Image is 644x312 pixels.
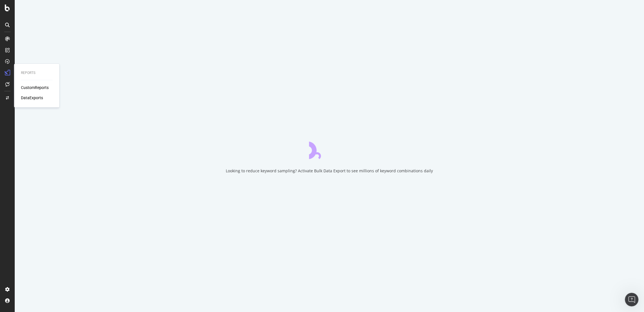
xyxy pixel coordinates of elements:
div: animation [309,139,350,159]
div: Reports [21,71,53,75]
iframe: Intercom live chat [625,293,638,306]
a: CustomReports [21,85,49,90]
div: Looking to reduce keyword sampling? Activate Bulk Data Export to see millions of keyword combinat... [226,168,433,174]
a: DataExports [21,95,43,101]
